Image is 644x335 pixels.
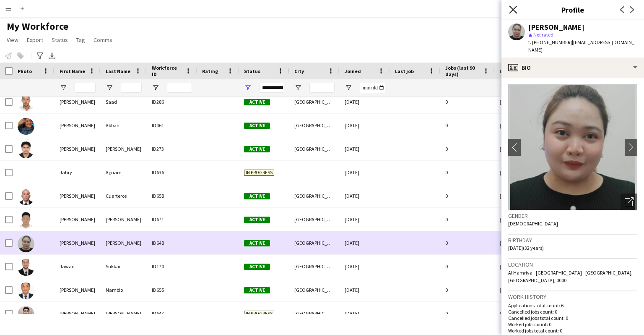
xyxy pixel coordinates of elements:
[445,65,480,77] span: Jobs (last 90 days)
[101,137,147,160] div: [PERSON_NAME]
[55,302,101,325] div: [PERSON_NAME]
[244,311,274,317] span: In progress
[508,302,637,309] p: Applications total count: 6
[147,161,197,184] div: ID636
[73,34,88,45] a: Tag
[244,68,260,74] span: Status
[152,65,182,77] span: Workforce ID
[18,236,34,252] img: Janiele Rivera
[93,36,112,44] span: Comms
[340,278,390,301] div: [DATE]
[147,184,197,207] div: ID658
[440,184,495,207] div: 0
[101,278,147,301] div: Nambio
[289,208,340,231] div: [GEOGRAPHIC_DATA]
[508,220,558,227] span: [DEMOGRAPHIC_DATA]
[500,84,507,92] button: Open Filter Menu
[508,270,633,283] span: Al Hamriya - [GEOGRAPHIC_DATA] - [GEOGRAPHIC_DATA], [GEOGRAPHIC_DATA], 0000
[440,278,495,301] div: 0
[152,84,159,92] button: Open Filter Menu
[60,84,67,92] button: Open Filter Menu
[244,287,270,293] span: Active
[501,58,644,78] div: Bio
[508,309,637,315] p: Cancelled jobs count: 0
[340,255,390,278] div: [DATE]
[18,259,34,276] img: Jawad Sukkar
[508,245,544,251] span: [DATE] (32 years)
[147,137,197,160] div: ID273
[528,39,572,45] span: t. [PHONE_NUMBER]
[340,161,390,184] div: [DATE]
[508,315,637,321] p: Cancelled jobs total count: 0
[440,90,495,113] div: 0
[309,83,335,93] input: City Filter Input
[55,255,101,278] div: Jawad
[440,302,495,325] div: 0
[508,236,637,244] h3: Birthday
[52,36,68,44] span: Status
[395,68,414,74] span: Last job
[101,208,147,231] div: [PERSON_NAME]
[508,327,637,334] p: Worked jobs total count: 0
[76,36,85,44] span: Tag
[55,161,101,184] div: Jahry
[147,90,197,113] div: ID286
[289,90,340,113] div: [GEOGRAPHIC_DATA]
[18,283,34,299] img: Jayme Nambio
[500,68,513,74] span: Email
[7,36,18,44] span: View
[18,94,34,111] img: Jaafar Saad
[18,212,34,229] img: Jake Velasco
[440,231,495,254] div: 0
[440,255,495,278] div: 0
[244,146,270,152] span: Active
[340,208,390,231] div: [DATE]
[101,161,147,184] div: Aguam
[440,114,495,137] div: 0
[345,68,361,74] span: Joined
[508,84,637,210] img: Crew avatar or photo
[508,293,637,301] h3: Work history
[106,84,113,92] button: Open Filter Menu
[35,51,45,61] app-action-btn: Advanced filters
[55,231,101,254] div: [PERSON_NAME]
[289,255,340,278] div: [GEOGRAPHIC_DATA]
[101,184,147,207] div: Cuarteros
[244,84,252,92] button: Open Filter Menu
[147,208,197,231] div: ID671
[244,193,270,199] span: Active
[18,306,34,323] img: Jayve Jervin Jordan Tinio
[147,255,197,278] div: ID170
[55,137,101,160] div: [PERSON_NAME]
[501,4,644,15] h3: Profile
[289,278,340,301] div: [GEOGRAPHIC_DATA]
[167,83,192,93] input: Workforce ID Filter Input
[18,188,34,205] img: Jaime Rivera Cuarteros
[440,137,495,160] div: 0
[360,83,385,93] input: Joined Filter Input
[106,68,130,74] span: Last Name
[101,255,147,278] div: Sukkar
[244,264,270,270] span: Active
[533,31,553,38] span: Not rated
[101,114,147,137] div: Abban
[508,321,637,327] p: Worked jobs count: 0
[101,231,147,254] div: [PERSON_NAME]
[60,68,85,74] span: First Name
[508,212,637,220] h3: Gender
[244,217,270,223] span: Active
[528,39,634,53] span: | [EMAIL_ADDRESS][DOMAIN_NAME]
[147,278,197,301] div: ID655
[508,261,637,268] h3: Location
[3,34,22,45] a: View
[289,137,340,160] div: [GEOGRAPHIC_DATA]
[289,184,340,207] div: [GEOGRAPHIC_DATA]
[23,34,47,45] a: Export
[18,68,32,74] span: Photo
[440,161,495,184] div: 0
[528,24,584,31] div: [PERSON_NAME]
[244,123,270,129] span: Active
[55,90,101,113] div: [PERSON_NAME]
[289,302,340,325] div: [GEOGRAPHIC_DATA]
[147,302,197,325] div: ID647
